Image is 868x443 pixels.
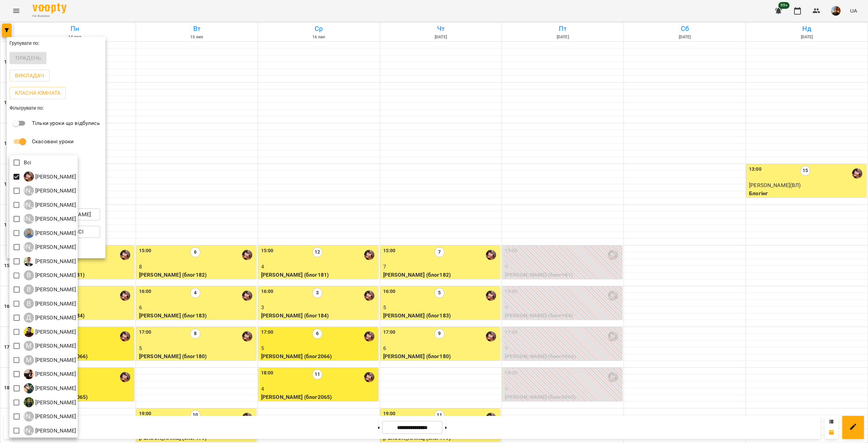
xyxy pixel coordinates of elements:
p: [PERSON_NAME] [34,271,76,279]
a: М [PERSON_NAME] [24,355,76,365]
div: Володимир Ярошинський [24,284,76,295]
p: [PERSON_NAME] [34,384,76,392]
img: Р [24,397,34,407]
div: Денис Пущало [24,327,76,337]
p: Всі [24,159,31,167]
a: А [PERSON_NAME] [24,228,76,238]
a: М [PERSON_NAME] [24,341,76,351]
a: [PERSON_NAME] [PERSON_NAME] [24,200,76,210]
div: Ярослав Пташинський [24,425,76,436]
img: В [24,256,34,266]
div: Артем Кот [24,242,76,252]
p: [PERSON_NAME] [34,342,76,350]
div: Роман Ованенко [24,397,76,407]
p: [PERSON_NAME] [34,370,76,378]
div: [PERSON_NAME] [24,214,34,224]
p: [PERSON_NAME] [34,427,76,435]
div: М [24,341,34,351]
p: [PERSON_NAME] [34,201,76,209]
div: Денис Замрій [24,313,76,323]
p: [PERSON_NAME] [34,300,76,308]
img: А [24,228,34,238]
p: [PERSON_NAME] [34,314,76,322]
div: В [24,298,34,309]
div: М [24,355,34,365]
a: Д [PERSON_NAME] [24,327,76,337]
a: В [PERSON_NAME] [24,298,76,309]
a: В [PERSON_NAME] [24,270,76,280]
div: [PERSON_NAME] [24,242,34,252]
a: Н [PERSON_NAME] [24,369,76,379]
div: [PERSON_NAME] [24,411,34,422]
a: В [PERSON_NAME] [24,284,76,295]
div: Вадим Моргун [24,256,76,266]
a: В [PERSON_NAME] [24,256,76,266]
a: [PERSON_NAME] [PERSON_NAME] [24,186,76,196]
div: Юрій Шпак [24,411,76,422]
div: Владислав Границький [24,270,76,280]
p: [PERSON_NAME] [34,412,76,421]
a: О [PERSON_NAME] [24,383,76,393]
p: [PERSON_NAME] [34,173,76,181]
div: Д [24,313,34,323]
img: І [24,171,34,182]
div: [PERSON_NAME] [24,425,34,436]
div: [PERSON_NAME] [24,186,34,196]
a: [PERSON_NAME] [PERSON_NAME] [24,425,76,436]
div: [PERSON_NAME] [24,200,34,210]
p: [PERSON_NAME] [34,399,76,407]
img: Д [24,327,34,337]
p: [PERSON_NAME] [34,328,76,336]
a: І [PERSON_NAME] [24,171,76,182]
a: [PERSON_NAME] [PERSON_NAME] [24,242,76,252]
div: Михайло Поліщук [24,355,76,365]
div: Ольга Мизюк [24,383,76,393]
div: Микита Пономарьов [24,341,76,351]
img: Н [24,369,34,379]
p: [PERSON_NAME] [34,285,76,294]
a: Д [PERSON_NAME] [24,313,76,323]
div: В [24,284,34,295]
div: Антон Костюк [24,228,76,238]
p: [PERSON_NAME] [34,356,76,364]
p: [PERSON_NAME] [34,215,76,223]
div: Анастасія Герус [24,214,76,224]
a: [PERSON_NAME] [PERSON_NAME] [24,411,76,422]
p: [PERSON_NAME] [34,243,76,251]
p: [PERSON_NAME] [34,187,76,195]
p: [PERSON_NAME] [34,257,76,265]
div: В [24,270,34,280]
div: Віталій Кадуха [24,298,76,309]
p: [PERSON_NAME] [34,229,76,237]
a: [PERSON_NAME] [PERSON_NAME] [24,214,76,224]
div: Надія Шрай [24,369,76,379]
img: О [24,383,34,393]
a: Р [PERSON_NAME] [24,397,76,407]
